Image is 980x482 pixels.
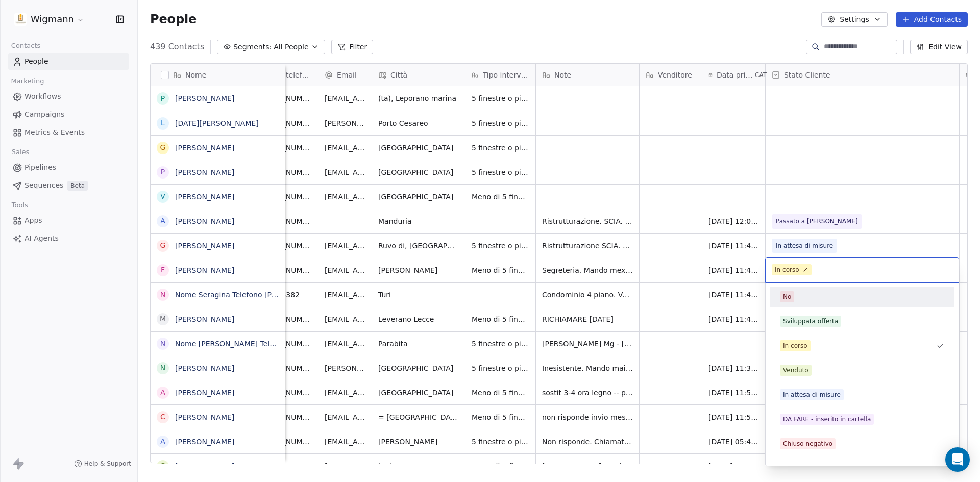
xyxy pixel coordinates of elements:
div: Sviluppata offerta [783,317,838,326]
div: Venduto [783,366,808,375]
div: In attesa di misure [783,390,841,399]
div: DA FARE - inserito in cartella [783,415,871,424]
div: In corso [775,265,799,274]
div: In corso [783,341,807,350]
div: Chiuso negativo [783,439,832,448]
div: No [783,292,791,301]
